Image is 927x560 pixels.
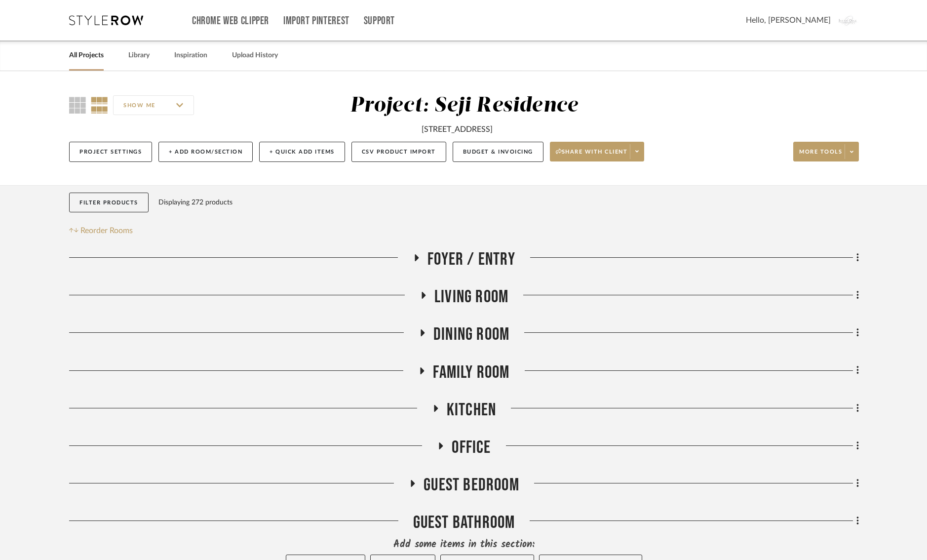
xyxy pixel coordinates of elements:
span: Hello, [PERSON_NAME] [746,14,831,26]
div: [STREET_ADDRESS] [422,123,493,135]
div: Add some items in this section: [69,538,859,552]
button: + Add Room/Section [158,142,253,162]
span: Foyer / Entry [427,249,515,270]
a: Inspiration [174,49,207,62]
span: Guest Bedroom [424,475,519,496]
button: Reorder Rooms [69,225,133,237]
span: More tools [799,148,842,163]
a: Support [364,17,395,25]
button: Filter Products [69,193,149,213]
span: Share with client [556,148,628,163]
button: Budget & Invoicing [453,142,543,162]
span: Dining Room [433,324,509,345]
a: Upload History [232,49,278,62]
button: More tools [793,142,859,161]
a: Library [128,49,150,62]
span: Living Room [434,286,508,308]
span: Kitchen [447,400,496,421]
img: avatar [838,10,859,31]
a: Import Pinterest [283,17,349,25]
div: Displaying 272 products [158,193,232,212]
button: CSV Product Import [351,142,446,162]
a: Chrome Web Clipper [192,17,269,25]
button: + Quick Add Items [259,142,345,162]
span: Reorder Rooms [80,225,133,237]
a: All Projects [69,49,104,62]
span: Office [452,437,491,458]
span: Family Room [433,362,509,383]
button: Project Settings [69,142,152,162]
button: Share with client [550,142,645,161]
div: Project: Seji Residence [350,95,579,116]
